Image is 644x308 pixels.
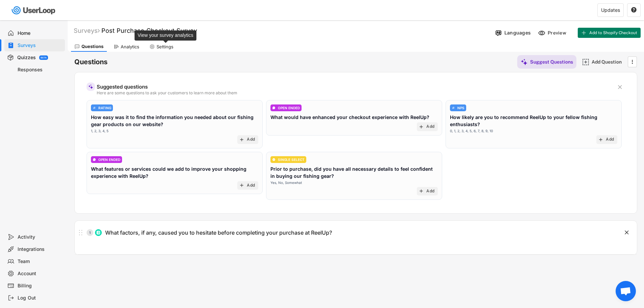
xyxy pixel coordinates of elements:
button:  [629,57,636,67]
div: Activity [18,234,62,240]
button: add [598,137,603,142]
img: MagicMajor%20%28Purple%29.svg [88,84,93,89]
img: ConversationMinor.svg [93,158,96,161]
div: What features or services could we add to improve your shopping experience with ReelUp? [91,165,258,180]
img: AddMajor.svg [582,58,589,66]
div: Add [606,137,614,142]
img: CircleTickMinorWhite.svg [272,158,276,161]
div: BETA [41,56,47,59]
div: Log Out [18,295,62,301]
div: Questions [81,44,103,49]
text:  [631,7,637,13]
img: Language%20Icon.svg [495,29,502,37]
div: Add Question [592,59,625,65]
div: Prior to purchase, did you have all necessary details to feel confident in buying our fishing gear? [270,165,438,180]
div: 0, 1, 2, 3, 4, 5, 6, 7, 8, 9, 10 [450,128,493,134]
button: Add to Shopify Checkout [578,28,641,38]
div: チャットを開く [616,281,636,301]
div: How likely are you to recommend ReelUp to your fellow fishing enthusiasts? [450,114,617,128]
button:  [623,229,630,236]
div: Integrations [18,246,62,253]
div: SINGLE SELECT [278,158,305,161]
text:  [625,229,629,236]
button: add [239,183,244,188]
img: AdjustIcon.svg [452,106,455,110]
div: What would have enhanced your checkout experience with ReelUp? [270,114,429,121]
text:  [632,58,633,65]
div: OPEN ENDED [98,158,120,161]
div: Billing [18,283,62,289]
div: How easy was it to find the information you needed about our fishing gear products on our website? [91,114,258,128]
div: Add [426,124,434,129]
div: Analytics [121,44,139,50]
div: Add [247,183,255,188]
h6: Questions [74,57,108,67]
img: ConversationMinor.svg [272,106,276,110]
button:  [631,7,637,13]
div: Updates [601,8,620,13]
div: Settings [157,44,173,50]
div: 1, 2, 3, 4, 5 [91,128,109,134]
div: 1 [87,231,93,234]
div: Preview [548,30,568,36]
img: AdjustIcon.svg [93,106,96,110]
button: add [419,124,424,129]
div: Surveys [18,42,62,49]
button: add [239,137,244,142]
div: Team [18,258,62,265]
div: Suggested questions [97,84,612,89]
div: Home [18,30,62,37]
div: OPEN ENDED [278,106,300,110]
text:  [618,84,622,91]
div: Here are some questions to ask your customers to learn more about them [97,91,612,95]
div: What factors, if any, caused you to hesitate before completing your purchase at ReelUp? [105,229,332,236]
div: Yes, No, Somewhat [270,180,302,185]
div: Add [247,137,255,142]
img: ListMajor.svg [96,231,100,235]
div: Suggest Questions [530,59,573,65]
div: Responses [18,67,62,73]
button:  [617,84,623,91]
font: Post Purchase Checkout Survey [101,27,197,34]
div: RATING [98,106,111,110]
img: MagicMajor%20%28Purple%29.svg [521,58,528,66]
div: Add [426,189,434,194]
div: Quizzes [17,54,36,61]
div: Account [18,270,62,277]
div: Languages [504,30,531,36]
div: NPS [457,106,464,110]
button: add [419,188,424,194]
img: userloop-logo-01.svg [10,3,58,17]
span: Add to Shopify Checkout [589,31,637,35]
div: Surveys [74,27,100,34]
